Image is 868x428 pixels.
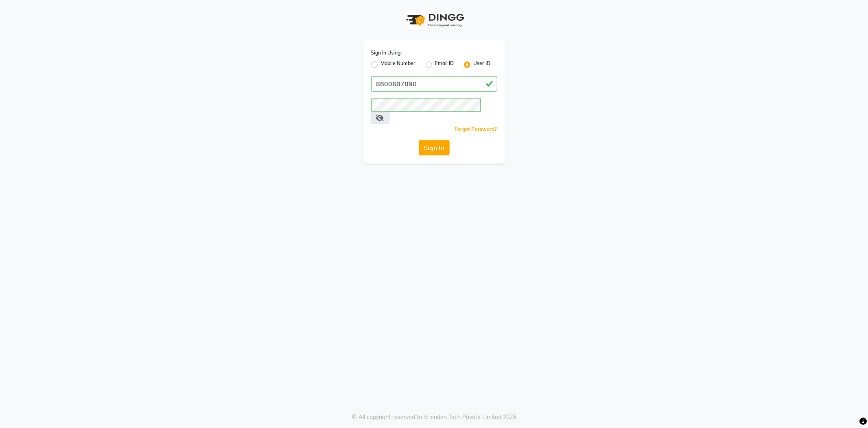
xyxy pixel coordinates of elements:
label: Sign In Using: [371,49,402,57]
label: User ID [474,60,491,70]
label: Email ID [435,60,454,70]
label: Mobile Number [381,60,416,70]
button: Sign In [419,140,450,155]
input: Username [371,98,481,112]
a: Forgot Password? [455,126,497,132]
input: Username [371,76,497,92]
img: logo1.svg [402,8,467,32]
